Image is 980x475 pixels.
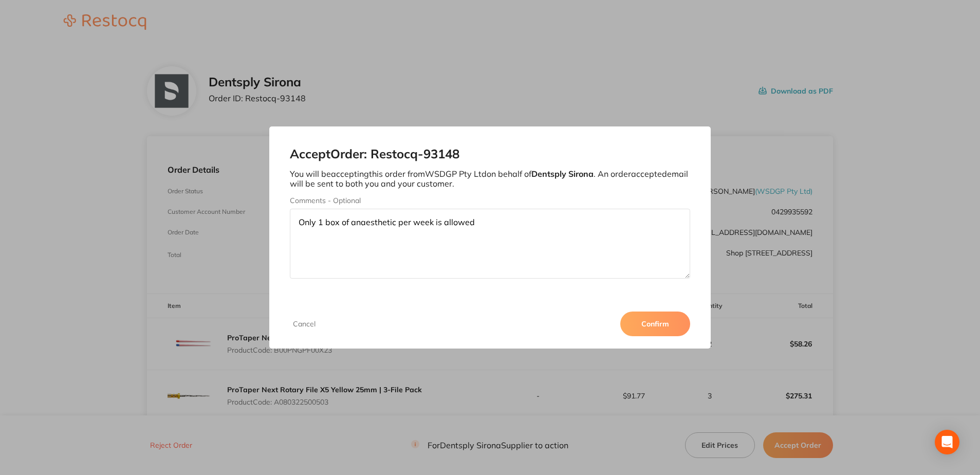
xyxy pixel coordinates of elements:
div: Open Intercom Messenger [935,430,959,454]
p: You will be accepting this order from WSDGP Pty Ltd on behalf of . An order accepted email will b... [290,169,690,188]
label: Comments - Optional [290,196,690,205]
button: Confirm [620,312,690,336]
button: Cancel [290,319,319,328]
h2: Accept Order: Restocq- 93148 [290,147,690,161]
textarea: Only 1 box of anaesthetic per week is allowed [290,209,690,279]
b: Dentsply Sirona [531,169,594,179]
